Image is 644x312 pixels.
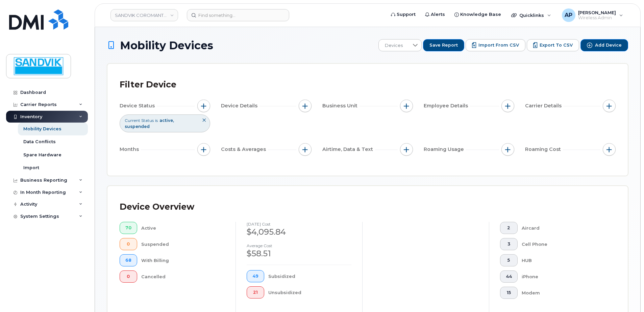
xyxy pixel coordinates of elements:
[522,222,605,234] div: Aircard
[506,290,512,295] span: 15
[125,241,131,247] span: 0
[268,270,352,282] div: Subsidized
[500,270,518,283] button: 44
[120,270,137,283] button: 0
[527,39,579,51] button: Export to CSV
[522,287,605,299] div: Modem
[424,102,470,109] span: Employee Details
[247,222,351,226] h4: [DATE] cost
[221,102,259,109] span: Device Details
[423,39,464,51] button: Save Report
[247,270,264,282] button: 49
[120,102,157,109] span: Device Status
[247,248,351,259] div: $58.51
[125,118,154,123] span: Current Status
[120,146,141,153] span: Months
[221,146,268,153] span: Costs & Averages
[580,39,628,51] button: Add Device
[252,274,258,279] span: 49
[478,42,519,48] span: Import from CSV
[252,290,258,295] span: 21
[247,243,351,248] h4: Average cost
[522,270,605,283] div: iPhone
[120,222,137,234] button: 70
[525,102,564,109] span: Carrier Details
[466,39,525,51] button: Import from CSV
[506,258,512,263] span: 5
[525,146,563,153] span: Roaming Cost
[125,225,131,231] span: 70
[125,274,131,279] span: 0
[120,198,194,216] div: Device Overview
[120,238,137,250] button: 0
[125,124,150,129] span: suspended
[159,118,174,123] span: active
[500,254,518,266] button: 5
[141,238,225,250] div: Suspended
[522,238,605,250] div: Cell Phone
[247,226,351,238] div: $4,095.84
[506,241,512,247] span: 3
[506,274,512,279] span: 44
[155,118,158,123] span: is
[268,286,352,298] div: Unsubsidized
[247,286,264,298] button: 21
[522,254,605,266] div: HUB
[500,238,518,250] button: 3
[595,42,622,48] span: Add Device
[500,287,518,299] button: 15
[120,40,213,51] span: Mobility Devices
[322,102,360,109] span: Business Unit
[120,76,176,94] div: Filter Device
[500,222,518,234] button: 2
[540,42,573,48] span: Export to CSV
[141,270,225,283] div: Cancelled
[506,225,512,231] span: 2
[125,258,131,263] span: 68
[379,40,409,52] span: Devices
[141,222,225,234] div: Active
[429,42,458,48] span: Save Report
[424,146,466,153] span: Roaming Usage
[141,254,225,266] div: With Billing
[120,254,137,266] button: 68
[322,146,375,153] span: Airtime, Data & Text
